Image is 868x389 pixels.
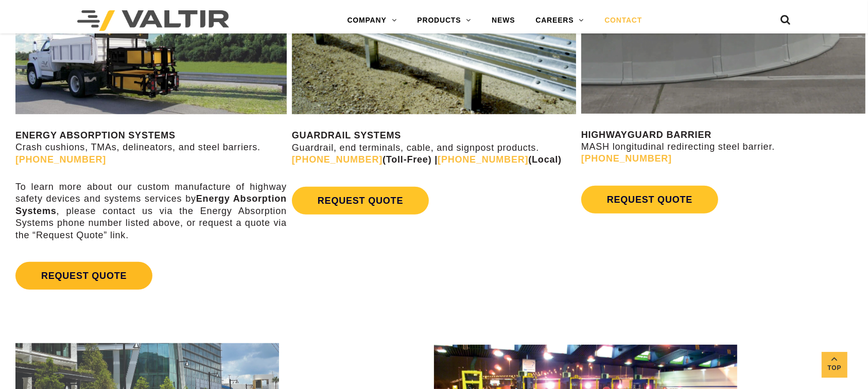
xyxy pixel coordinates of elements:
[292,154,562,165] strong: (Toll-Free) | (Local)
[77,10,229,31] img: Valtir
[581,153,672,164] a: [PHONE_NUMBER]
[822,352,847,378] a: Top
[15,130,176,140] strong: ENERGY ABSORPTION SYSTEMS
[292,154,383,165] a: [PHONE_NUMBER]
[581,129,865,165] p: MASH longitudinal redirecting steel barrier.
[822,362,847,374] span: Top
[15,193,287,216] strong: Energy Absorption Systems
[481,10,525,31] a: NEWS
[292,130,401,140] strong: GUARDRAIL SYSTEMS
[15,130,287,166] p: Crash cushions, TMAs, delineators, and steel barriers.
[438,154,528,165] a: [PHONE_NUMBER]
[337,10,407,31] a: COMPANY
[15,181,287,241] p: To learn more about our custom manufacture of highway safety devices and systems services by , pl...
[581,130,711,140] strong: HIGHWAYGUARD BARRIER
[15,154,106,165] a: [PHONE_NUMBER]
[292,187,429,215] a: REQUEST QUOTE
[407,10,481,31] a: PRODUCTS
[581,186,718,214] a: REQUEST QUOTE
[525,10,594,31] a: CAREERS
[292,130,576,166] p: Guardrail, end terminals, cable, and signpost products.
[15,262,152,290] a: REQUEST QUOTE
[594,10,652,31] a: CONTACT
